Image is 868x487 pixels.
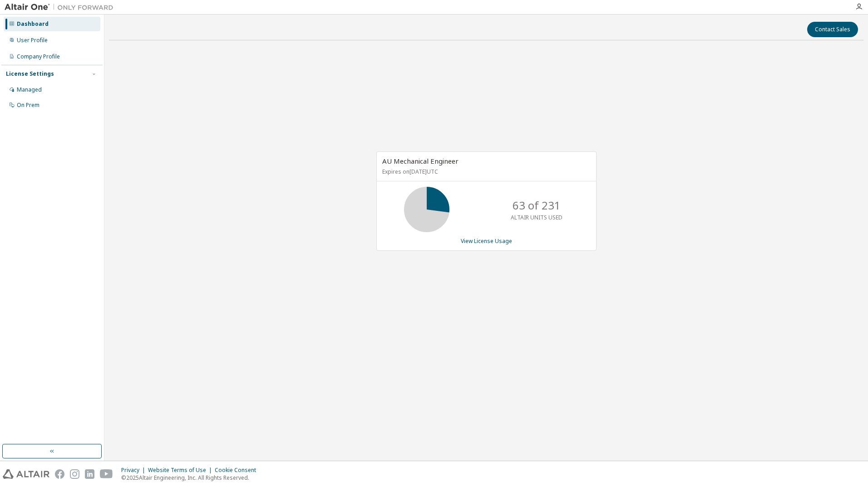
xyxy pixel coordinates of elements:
[807,22,858,37] button: Contact Sales
[121,467,148,474] div: Privacy
[3,469,49,479] img: altair_logo.svg
[17,37,48,44] div: User Profile
[461,237,512,245] a: View License Usage
[17,53,60,60] div: Company Profile
[17,86,42,93] div: Managed
[148,467,215,474] div: Website Terms of Use
[5,3,118,12] img: Altair One
[121,474,261,482] p: © 2025 Altair Engineering, Inc. All Rights Reserved.
[17,20,49,28] div: Dashboard
[513,198,561,213] p: 63 of 231
[6,70,54,78] div: License Settings
[70,469,79,479] img: instagram.svg
[382,168,588,175] p: Expires on [DATE] UTC
[55,469,64,479] img: facebook.svg
[511,214,562,221] p: ALTAIR UNITS USED
[215,467,261,474] div: Cookie Consent
[100,469,113,479] img: youtube.svg
[382,156,459,166] span: AU Mechanical Engineer
[17,102,39,109] div: On Prem
[85,469,94,479] img: linkedin.svg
